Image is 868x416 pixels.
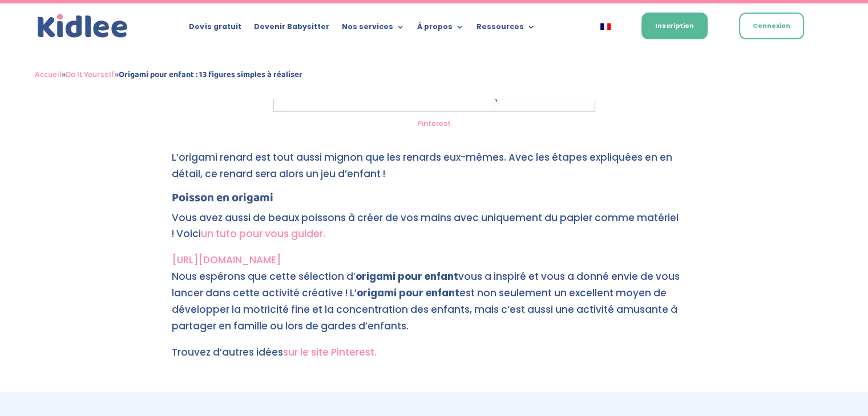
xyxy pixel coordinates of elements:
[417,23,463,35] a: À propos
[641,13,708,39] a: Inscription
[357,286,459,300] strong: origami pour enfant
[35,68,302,81] span: » »
[172,149,697,192] p: L’origami renard est tout aussi mignon que les renards eux-mêmes. Avec les étapes expliquées en e...
[119,68,302,81] strong: Origami pour enfant : 13 figures simples à réaliser
[341,23,404,35] a: Nos services
[600,23,611,30] img: Français
[417,118,451,129] a: Pinterest
[476,23,535,35] a: Ressources
[739,13,804,39] a: Connexion
[172,268,697,344] p: Nous espérons que cette sélection d’ vous a inspiré et vous a donné envie de vous lancer dans cet...
[356,270,458,283] strong: origami pour enfant
[35,68,62,81] a: Accueil
[201,227,325,240] a: un tuto pour vous guider.
[189,23,241,35] a: Devis gratuit
[35,11,131,41] a: Kidlee Logo
[172,253,281,267] a: [URL][DOMAIN_NAME]
[283,345,377,359] a: sur le site Pinterest.
[253,23,329,35] a: Devenir Babysitter
[35,11,131,41] img: logo_kidlee_bleu
[172,210,697,252] p: Vous avez aussi de beaux poissons à créer de vos mains avec uniquement du papier comme matériel !...
[172,192,697,210] h4: Poisson en origami
[172,344,697,361] p: Trouvez d’autres idées
[66,68,115,81] a: Do It Yourself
